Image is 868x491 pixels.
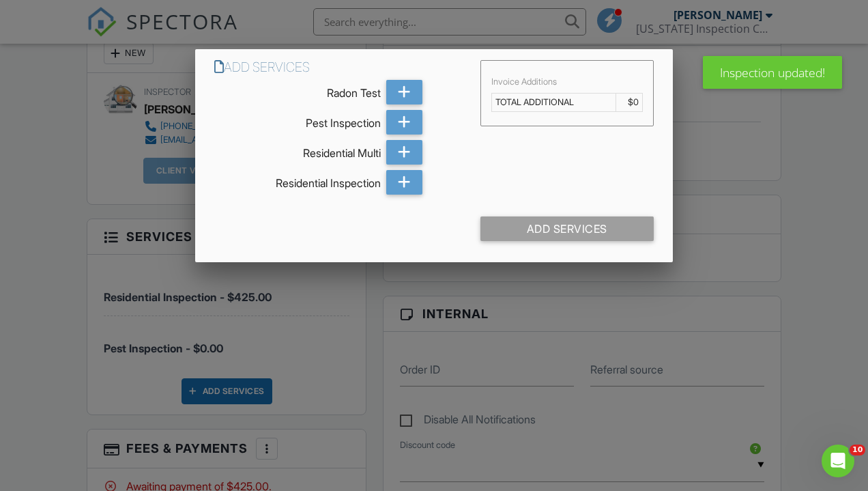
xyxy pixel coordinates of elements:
div: Inspection updated! [703,56,842,89]
div: Pest Inspection [214,110,381,130]
div: Invoice Additions [491,76,643,87]
h6: Add Services [214,60,463,74]
div: Residential Multi [214,140,381,160]
td: TOTAL ADDITIONAL [491,93,616,111]
div: Residential Inspection [214,170,381,191]
div: Add Services [480,216,654,241]
span: 10 [850,445,865,455]
div: Radon Test [214,80,381,100]
td: $0 [616,93,642,111]
iframe: Intercom live chat [822,445,854,477]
